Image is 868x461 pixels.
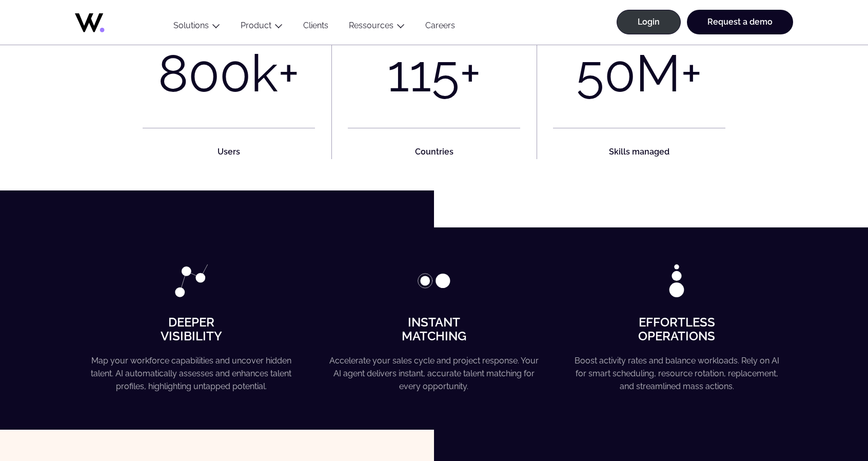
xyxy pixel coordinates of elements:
[617,10,681,34] a: Login
[572,354,781,393] p: Boost activity rates and balance workloads. Rely on AI for smart scheduling, resource rotation, r...
[402,315,466,343] strong: Instant Matching
[293,21,339,34] a: Clients
[158,43,251,103] div: 800
[339,21,415,34] button: Ressources
[460,43,481,103] div: +
[241,21,271,30] a: Product
[218,147,240,157] strong: Users
[349,21,393,30] a: Ressources
[609,147,669,157] strong: Skills managed
[230,21,293,34] button: Product
[415,21,465,34] a: Careers
[576,43,636,103] div: 50
[636,43,702,103] div: M+
[415,147,453,157] strong: Countries
[687,10,793,34] a: Request a demo
[638,315,715,343] strong: Effortless Operations
[161,315,222,343] strong: Deeper Visibility
[329,354,539,393] p: Accelerate your sales cycle and project response. Your AI agent delivers instant, accurate talent...
[800,393,854,447] iframe: Chatbot
[87,354,296,393] p: Map your workforce capabilities and uncover hidden talent. AI automatically assesses and enhances...
[387,43,460,103] div: 115
[251,43,300,103] div: k+
[163,21,230,34] button: Solutions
